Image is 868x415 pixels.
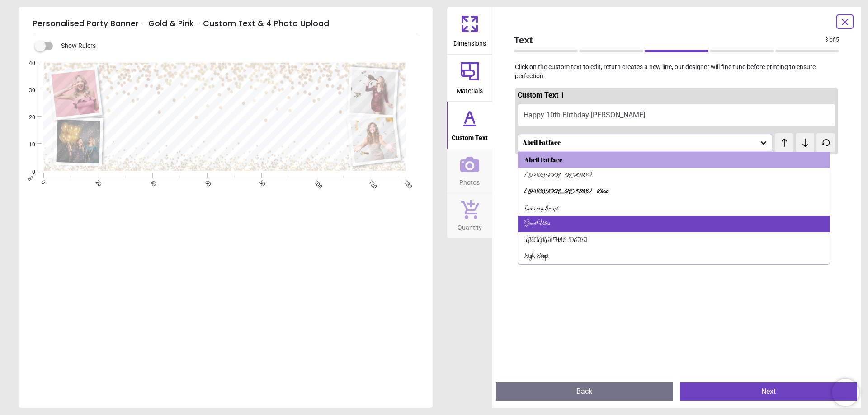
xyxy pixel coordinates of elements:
span: Quantity [458,219,482,233]
span: Dimensions [453,35,486,48]
p: Click on the custom text to edit, return creates a new line, our designer will fine tune before p... [507,63,847,80]
span: Custom Text 1 [518,91,564,99]
button: Photos [447,149,492,193]
span: Text [514,33,826,47]
span: 3 of 5 [825,36,839,44]
div: Great Vibes [524,219,550,228]
button: Materials [447,55,492,102]
div: [GEOGRAPHIC_DATA] [524,236,588,245]
span: 10 [18,141,35,149]
button: Happy 10th Birthday [PERSON_NAME] [518,104,836,126]
div: Show Rulers [40,41,433,51]
iframe: Brevo live chat [832,379,859,406]
div: Style Script [524,252,549,261]
span: 40 [18,60,35,67]
h5: Personalised Party Banner - Gold & Pink - Custom Text & 4 Photo Upload [33,14,418,33]
button: Back [496,382,673,401]
button: Quantity [447,193,492,238]
button: Custom Text [447,102,492,149]
span: Photos [459,174,480,187]
button: Dimensions [447,7,492,54]
div: Abril Fatface [522,139,759,146]
span: 20 [18,114,35,121]
div: Abril Fatface [524,155,562,164]
span: 30 [18,87,35,94]
span: 0 [18,168,35,176]
div: [PERSON_NAME] - Bold [524,187,608,196]
button: Next [680,382,857,401]
span: Custom Text [452,129,488,143]
span: Materials [457,82,483,96]
div: Dancing Script [524,204,559,213]
div: [PERSON_NAME] [524,172,592,181]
